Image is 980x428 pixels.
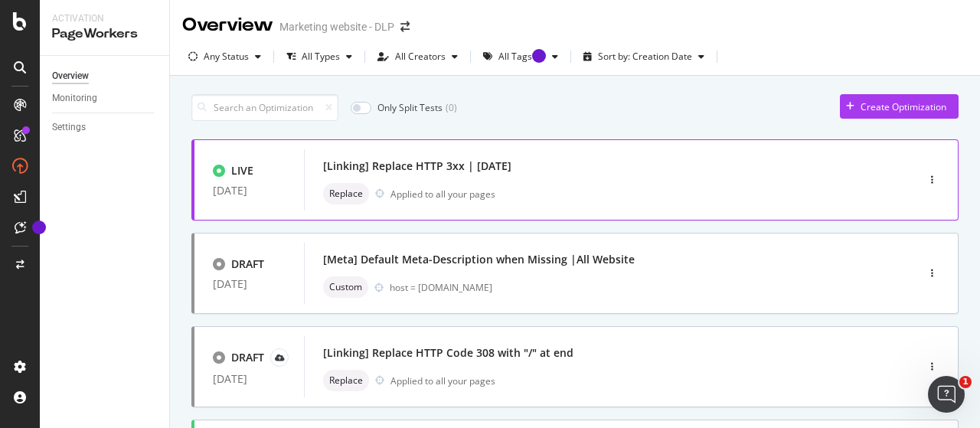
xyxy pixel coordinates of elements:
[329,283,362,292] span: Custom
[928,376,965,413] iframe: Intercom live chat
[213,278,286,290] div: [DATE]
[329,189,363,198] span: Replace
[32,221,46,234] div: Tooltip anchor
[323,276,368,298] div: neutral label
[280,44,358,69] button: All Types
[498,52,546,61] div: All Tags
[231,163,253,178] div: LIVE
[302,52,340,61] div: All Types
[532,49,546,63] div: Tooltip anchor
[371,44,464,69] button: All Creators
[52,12,157,25] div: Activation
[959,376,972,388] span: 1
[231,350,264,365] div: DRAFT
[182,44,267,69] button: Any Status
[323,345,573,361] div: [Linking] Replace HTTP Code 308 with "/" at end
[400,21,410,32] div: arrow-right-arrow-left
[861,100,946,113] div: Create Optimization
[52,25,157,43] div: PageWorkers
[213,373,286,385] div: [DATE]
[52,68,158,84] a: Overview
[323,183,369,204] div: neutral label
[390,374,495,387] div: Applied to all your pages
[390,281,851,294] div: host = [DOMAIN_NAME]
[395,52,446,61] div: All Creators
[329,376,363,385] span: Replace
[279,19,394,34] div: Marketing website - DLP
[390,188,495,201] div: Applied to all your pages
[477,44,564,69] button: All TagsTooltip anchor
[52,90,158,106] a: Monitoring
[52,119,158,136] a: Settings
[231,256,264,272] div: DRAFT
[52,90,97,106] div: Monitoring
[323,370,369,391] div: neutral label
[182,12,273,38] div: Overview
[52,68,89,84] div: Overview
[213,185,286,197] div: [DATE]
[191,94,338,121] input: Search an Optimization
[377,101,443,114] div: Only Split Tests
[577,44,710,69] button: Sort by: Creation Date
[446,101,457,114] div: ( 0 )
[323,158,511,174] div: [Linking] Replace HTTP 3xx | [DATE]
[598,52,692,61] div: Sort by: Creation Date
[204,52,249,61] div: Any Status
[52,119,86,136] div: Settings
[840,94,959,119] button: Create Optimization
[323,252,635,267] div: [Meta] Default Meta-Description when Missing |All Website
